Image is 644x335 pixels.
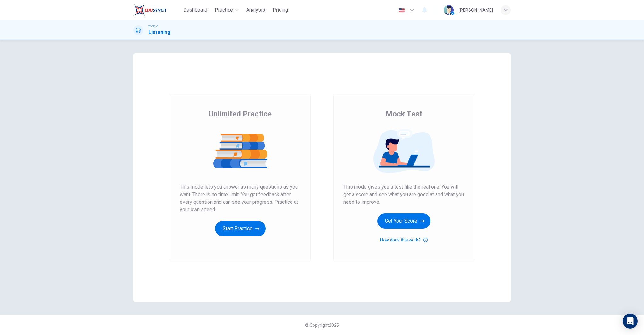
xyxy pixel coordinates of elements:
span: Analysis [246,6,265,14]
span: This mode lets you answer as many questions as you want. There is no time limit. You get feedback... [180,183,301,213]
button: Practice [212,4,241,16]
img: Profile picture [444,5,454,15]
img: en [398,8,406,13]
span: © Copyright 2025 [305,323,339,328]
button: Start Practice [215,221,266,236]
button: Get Your Score [377,213,430,229]
div: Open Intercom Messenger [623,314,638,329]
div: [PERSON_NAME] [459,6,493,14]
span: Unlimited Practice [209,109,272,119]
button: How does this work? [380,236,427,244]
button: Dashboard [181,4,210,16]
h1: Listening [148,29,170,36]
span: This mode gives you a test like the real one. You will get a score and see what you are good at a... [343,183,464,206]
span: Dashboard [183,6,207,14]
span: Mock Test [386,109,422,119]
img: EduSynch logo [133,4,166,16]
a: EduSynch logo [133,4,181,16]
span: TOEFL® [148,24,158,29]
span: Practice [215,6,233,14]
button: Analysis [244,4,268,16]
button: Pricing [270,4,291,16]
span: Pricing [273,6,288,14]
